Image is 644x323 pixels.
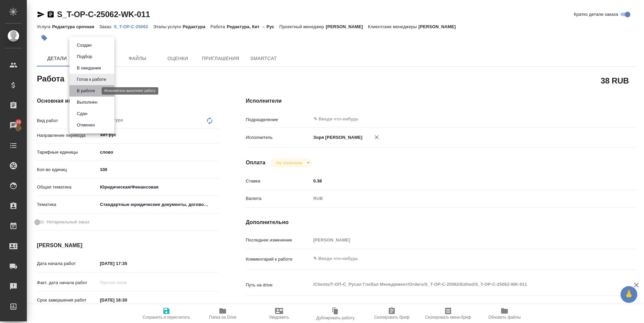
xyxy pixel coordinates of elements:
button: Готов к работе [75,76,108,83]
button: Выполнен [75,99,99,106]
button: Сдан [75,110,89,117]
button: В ожидании [75,64,103,72]
button: Создан [75,42,94,49]
button: В работе [75,87,97,95]
button: Подбор [75,53,94,60]
button: Отменен [75,121,97,129]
